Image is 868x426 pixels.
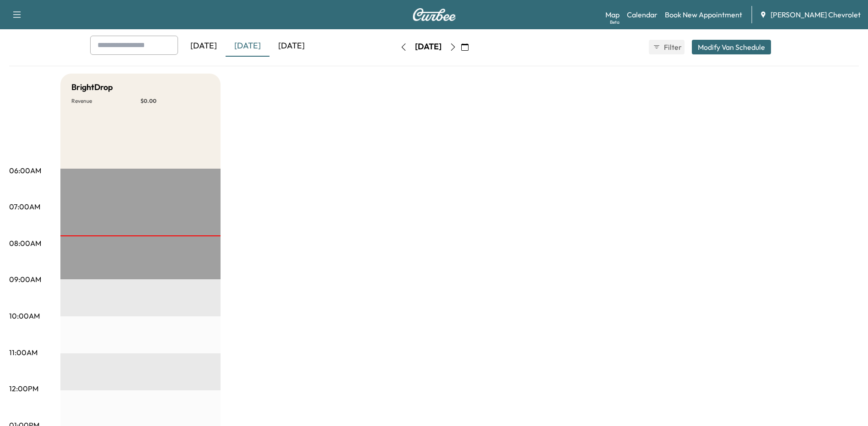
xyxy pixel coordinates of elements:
[771,9,861,20] span: [PERSON_NAME] Chevrolet
[9,201,40,212] p: 07:00AM
[9,238,41,249] p: 08:00AM
[9,165,41,176] p: 06:00AM
[9,347,38,358] p: 11:00AM
[226,36,270,57] div: [DATE]
[665,9,742,20] a: Book New Appointment
[71,97,140,105] p: Revenue
[412,8,456,21] img: Curbee Logo
[415,41,442,53] div: [DATE]
[610,19,620,26] div: Beta
[605,9,620,20] a: MapBeta
[9,383,38,394] p: 12:00PM
[9,274,41,285] p: 09:00AM
[627,9,658,20] a: Calendar
[270,36,313,57] div: [DATE]
[182,36,226,57] div: [DATE]
[664,42,680,53] span: Filter
[649,40,685,54] button: Filter
[71,81,113,94] h5: BrightDrop
[140,97,210,105] p: $ 0.00
[692,40,771,54] button: Modify Van Schedule
[9,310,40,321] p: 10:00AM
